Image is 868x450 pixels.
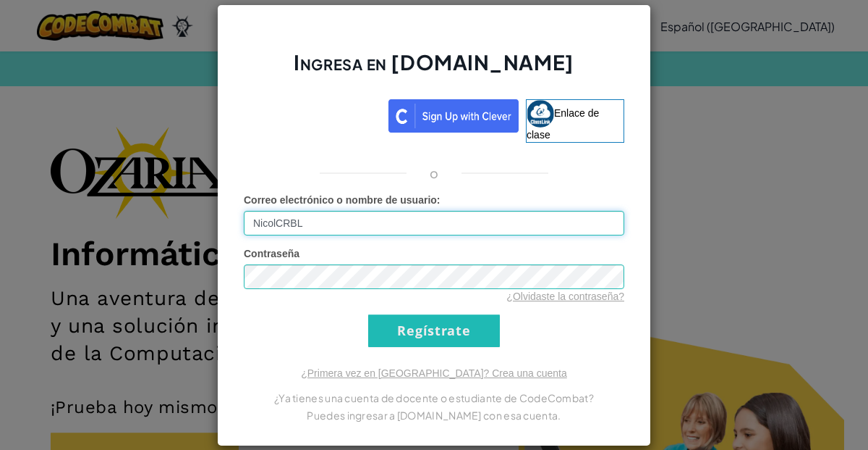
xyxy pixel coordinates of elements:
iframe: Botón de acceso con Google [237,98,388,130]
font: o [430,164,438,181]
img: classlink-logo-small.png [527,100,554,128]
font: : [437,194,441,206]
a: ¿Primera vez en [GEOGRAPHIC_DATA]? Crea una cuenta [301,367,567,379]
font: Enlace de clase [527,107,599,140]
font: Ingresa en [DOMAIN_NAME] [294,49,574,75]
font: Contraseña [244,248,299,259]
a: ¿Olvidaste la contraseña? [506,291,624,302]
font: Puedes ingresar a [DOMAIN_NAME] con esa cuenta. [307,409,561,422]
font: Correo electrónico o nombre de usuario [244,194,437,206]
img: clever_sso_button@2x.png [388,99,519,133]
font: ¿Ya tienes una cuenta de docente o estudiante de CodeCombat? [274,391,594,404]
input: Regístrate [368,314,500,347]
